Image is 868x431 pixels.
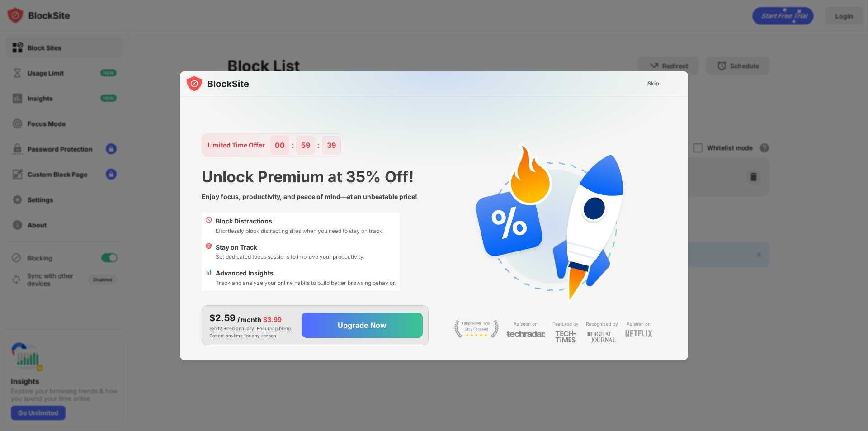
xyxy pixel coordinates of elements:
div: Advanced Insights [216,268,396,278]
div: $3.99 [263,315,282,325]
div: Recognized by [586,320,618,328]
img: gradient.svg [185,71,693,250]
div: 📊 [205,268,212,287]
div: Track and analyze your online habits to build better browsing behavior. [216,279,396,287]
div: / month [237,315,261,325]
div: Upgrade Now [338,321,387,330]
img: light-netflix.svg [625,330,652,337]
div: As seen on [514,320,538,328]
div: $31.12 Billed annually. Recurring billing. Cancel anytime for any reason [209,311,294,339]
img: light-techtimes.svg [555,330,576,343]
div: As seen on [627,320,651,328]
div: $2.59 [209,311,236,325]
img: light-digital-journal.svg [587,330,616,345]
div: Featured by [552,320,579,328]
img: light-techradar.svg [506,330,545,338]
div: Skip [647,79,659,88]
div: 🎯 [205,242,212,261]
div: Set dedicated focus sessions to improve your productivity. [216,252,364,261]
img: light-stay-focus.svg [454,320,499,338]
